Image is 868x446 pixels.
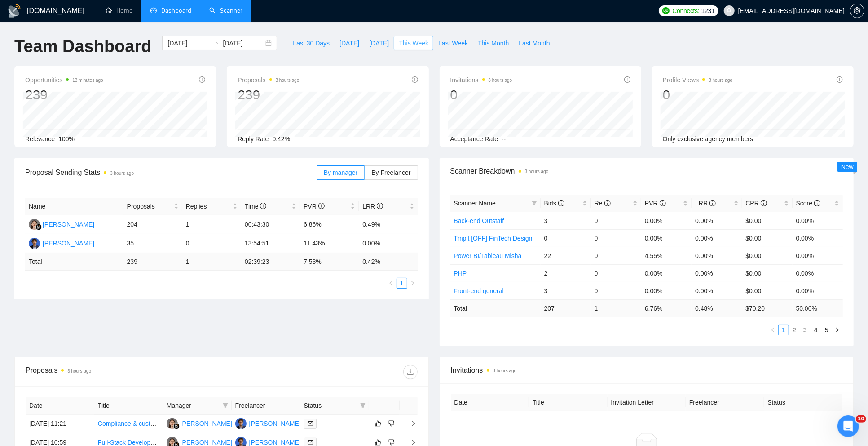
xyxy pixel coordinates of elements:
[796,200,820,207] span: Score
[308,421,313,426] span: mail
[663,75,733,85] span: Profile Views
[260,203,266,209] span: info-circle
[660,200,666,206] span: info-circle
[26,365,221,379] div: Proposals
[663,135,753,143] span: Only exclusive agency members
[14,36,151,57] h1: Team Dashboard
[98,420,422,427] a: Compliance & custome clearance specialist for selling goods from [GEOGRAPHIC_DATA] in [GEOGRAPHIC...
[822,325,832,335] a: 5
[742,282,793,299] td: $0.00
[397,278,407,289] li: 1
[360,403,366,408] span: filter
[58,135,75,143] span: 100%
[238,135,269,143] span: Reply Rate
[692,282,742,299] td: 0.00%
[541,247,591,264] td: 22
[514,36,555,50] button: Last Month
[742,247,793,264] td: $0.00
[692,299,742,317] td: 0.48 %
[167,438,232,446] a: KK[PERSON_NAME]
[371,169,410,176] span: By Freelancer
[25,135,55,143] span: Relevance
[502,135,506,143] span: --
[388,439,395,446] span: dislike
[223,403,228,408] span: filter
[832,325,843,335] li: Next Page
[182,215,241,234] td: 1
[591,247,641,264] td: 0
[591,212,641,229] td: 0
[308,440,313,445] span: mail
[541,229,591,247] td: 0
[451,394,529,411] th: Date
[29,220,94,227] a: KK[PERSON_NAME]
[377,203,383,209] span: info-circle
[767,325,778,335] button: left
[856,415,866,423] span: 10
[709,200,716,206] span: info-circle
[608,394,686,411] th: Invitation Letter
[358,399,367,412] span: filter
[489,78,512,83] time: 3 hours ago
[182,253,241,271] td: 1
[181,419,232,428] div: [PERSON_NAME]
[692,247,742,264] td: 0.00%
[304,203,325,210] span: PVR
[645,200,666,207] span: PVR
[793,212,843,229] td: 0.00%
[454,270,467,277] a: PHP
[403,420,417,427] span: right
[232,397,300,415] th: Freelancer
[35,224,42,230] img: gigradar-bm.png
[789,325,799,335] a: 2
[364,36,394,50] button: [DATE]
[123,253,182,271] td: 239
[235,438,301,446] a: DU[PERSON_NAME]
[25,75,103,85] span: Opportunities
[241,253,300,271] td: 02:39:23
[832,325,843,335] button: right
[530,196,539,210] span: filter
[837,76,843,83] span: info-circle
[525,169,549,174] time: 3 hours ago
[837,415,859,437] iframe: Intercom live chat
[407,278,418,289] li: Next Page
[241,215,300,234] td: 00:43:30
[814,200,820,206] span: info-circle
[591,229,641,247] td: 0
[127,201,172,211] span: Proposals
[110,171,134,176] time: 3 hours ago
[43,219,94,229] div: [PERSON_NAME]
[106,7,132,14] a: homeHome
[72,78,103,83] time: 13 minutes ago
[359,234,418,253] td: 0.00%
[403,439,417,446] span: right
[25,198,123,215] th: Name
[451,365,843,376] span: Invitations
[276,78,300,83] time: 3 hours ago
[238,86,299,103] div: 239
[433,36,473,50] button: Last Week
[403,365,418,379] button: download
[742,229,793,247] td: $0.00
[300,253,359,271] td: 7.53 %
[450,135,498,143] span: Acceptance Rate
[29,239,94,246] a: DU[PERSON_NAME]
[404,368,417,375] span: download
[454,217,504,224] a: Back-end Outstaff
[641,247,692,264] td: 4.55%
[821,325,832,335] li: 5
[123,198,182,215] th: Proposals
[386,278,397,289] li: Previous Page
[123,215,182,234] td: 204
[397,278,407,288] a: 1
[25,253,123,271] td: Total
[339,38,359,48] span: [DATE]
[407,278,418,289] button: right
[388,420,395,427] span: dislike
[850,7,864,14] a: setting
[375,439,381,446] span: like
[519,38,550,48] span: Last Month
[359,253,418,271] td: 0.42 %
[221,399,230,412] span: filter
